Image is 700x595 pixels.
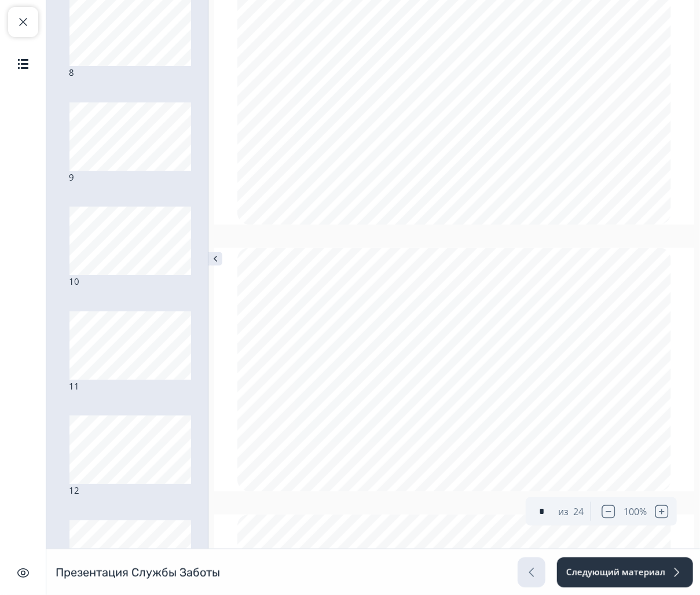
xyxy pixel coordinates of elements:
[208,252,222,266] img: close
[16,566,30,580] img: Скрыть интерфейс
[558,505,569,519] div: из
[69,416,185,497] div: 12
[624,505,647,519] div: 100 %
[56,565,220,580] h1: Презентация Службы Заботы
[16,57,30,71] img: Содержание
[69,207,185,288] div: 10
[69,102,185,184] div: 9
[573,505,584,519] div: 24
[69,311,185,393] div: 11
[557,557,693,587] button: Следующий материал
